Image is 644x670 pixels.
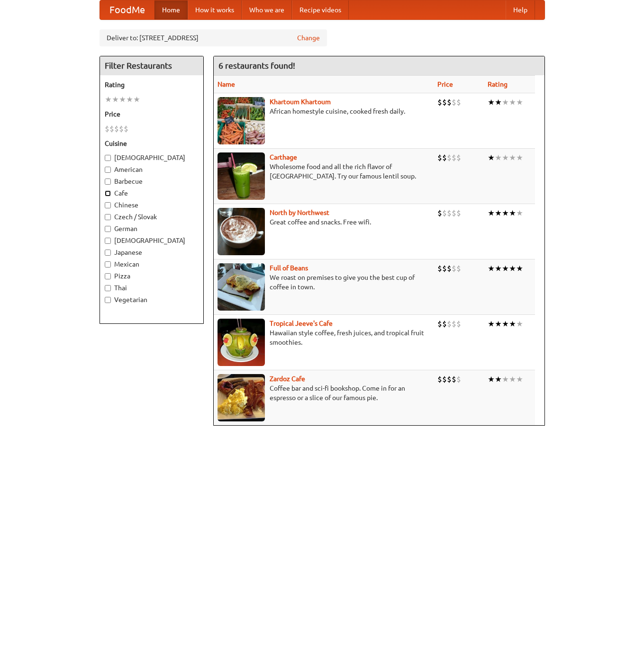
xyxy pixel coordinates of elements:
[456,97,461,107] li: $
[495,208,502,218] li: ★
[105,297,111,303] input: Vegetarian
[119,124,124,134] li: $
[218,374,265,421] img: zardoz.jpg
[270,98,331,106] a: Khartoum Khartoum
[437,319,442,329] li: $
[437,208,442,218] li: $
[105,285,111,291] input: Thai
[447,208,452,218] li: $
[442,263,447,274] li: $
[105,202,111,208] input: Chinese
[456,208,461,218] li: $
[218,319,265,366] img: jeeves.jpg
[297,33,320,43] a: Change
[105,200,199,210] label: Chinese
[447,263,452,274] li: $
[124,124,128,134] li: $
[270,264,308,272] a: Full of Beans
[105,139,199,148] h5: Cuisine
[105,250,111,256] input: Japanese
[105,236,199,245] label: [DEMOGRAPHIC_DATA]
[442,97,447,107] li: $
[105,94,112,105] li: ★
[447,319,452,329] li: $
[447,152,452,163] li: $
[509,152,516,163] li: ★
[105,273,111,279] input: Pizza
[502,97,509,107] li: ★
[488,97,495,107] li: ★
[442,374,447,384] li: $
[456,319,461,329] li: $
[456,263,461,274] li: $
[488,319,495,329] li: ★
[270,320,333,327] a: Tropical Jeeve's Cafe
[502,263,509,274] li: ★
[437,263,442,274] li: $
[105,155,111,161] input: [DEMOGRAPHIC_DATA]
[218,273,430,292] p: We roast on premises to give you the best cup of coffee in town.
[133,94,140,105] li: ★
[218,328,430,347] p: Hawaiian style coffee, fresh juices, and tropical fruit smoothies.
[442,152,447,163] li: $
[502,208,509,218] li: ★
[105,179,111,185] input: Barbecue
[105,283,199,293] label: Thai
[218,61,295,70] ng-pluralize: 6 restaurants found!
[516,374,523,384] li: ★
[242,0,292,19] a: Who we are
[218,263,265,311] img: beans.jpg
[516,208,523,218] li: ★
[452,152,456,163] li: $
[437,80,453,88] a: Price
[509,263,516,274] li: ★
[105,259,199,269] label: Mexican
[218,162,430,181] p: Wholesome food and all the rich flavor of [GEOGRAPHIC_DATA]. Try our famous lentil soup.
[105,153,199,162] label: [DEMOGRAPHIC_DATA]
[509,319,516,329] li: ★
[154,0,188,19] a: Home
[452,263,456,274] li: $
[218,217,430,227] p: Great coffee and snacks. Free wifi.
[270,209,329,216] a: North by Northwest
[218,384,430,402] p: Coffee bar and sci-fi bookshop. Come in for an espresso or a slice of our famous pie.
[112,94,119,105] li: ★
[488,152,495,163] li: ★
[495,152,502,163] li: ★
[452,97,456,107] li: $
[100,56,203,75] h4: Filter Restaurants
[100,29,327,46] div: Deliver to: [STREET_ADDRESS]
[452,208,456,218] li: $
[516,97,523,107] li: ★
[488,263,495,274] li: ★
[105,212,199,222] label: Czech / Slovak
[270,153,297,161] a: Carthage
[437,152,442,163] li: $
[456,374,461,384] li: $
[495,97,502,107] li: ★
[506,0,535,19] a: Help
[270,375,305,383] a: Zardoz Cafe
[218,80,235,88] a: Name
[437,97,442,107] li: $
[442,319,447,329] li: $
[488,208,495,218] li: ★
[495,374,502,384] li: ★
[502,319,509,329] li: ★
[105,238,111,244] input: [DEMOGRAPHIC_DATA]
[447,374,452,384] li: $
[456,152,461,163] li: $
[114,124,119,134] li: $
[218,152,265,200] img: carthage.jpg
[452,319,456,329] li: $
[509,374,516,384] li: ★
[218,97,265,144] img: khartoum.jpg
[437,374,442,384] li: $
[105,165,199,174] label: American
[502,374,509,384] li: ★
[509,97,516,107] li: ★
